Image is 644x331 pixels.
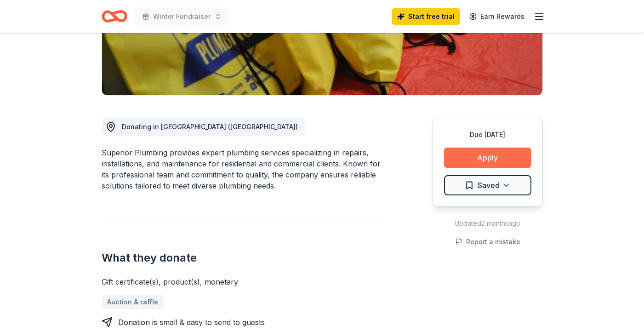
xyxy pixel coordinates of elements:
[478,179,500,191] span: Saved
[102,276,388,287] div: Gift certificate(s), product(s), monetary
[455,236,520,247] button: Report a mistake
[118,317,265,328] div: Donation is small & easy to send to guests
[444,175,531,195] button: Saved
[102,295,164,309] a: Auction & raffle
[135,7,229,26] button: Winter Fundraiser
[102,147,388,191] div: Superior Plumbing provides expert plumbing services specializing in repairs, installations, and m...
[122,123,298,131] span: Donating in [GEOGRAPHIC_DATA] ([GEOGRAPHIC_DATA])
[433,218,543,229] div: Updated 2 months ago
[102,6,127,27] a: Home
[444,148,531,168] button: Apply
[392,8,460,25] a: Start free trial
[153,11,211,22] span: Winter Fundraiser
[464,8,530,25] a: Earn Rewards
[444,129,531,140] div: Due [DATE]
[102,251,388,265] h2: What they donate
